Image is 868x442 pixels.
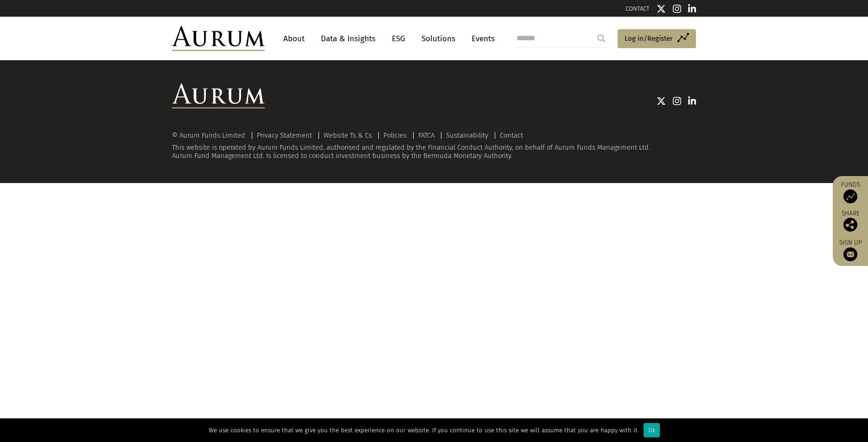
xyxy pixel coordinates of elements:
img: Aurum [172,26,265,51]
img: Instagram icon [673,96,681,106]
img: Aurum Logo [172,83,265,108]
a: FATCA [418,131,434,139]
a: Privacy Statement [257,131,312,139]
a: Data & Insights [316,30,380,47]
a: Policies [383,131,407,139]
img: Instagram icon [673,4,681,13]
a: Funds [837,181,863,203]
img: Linkedin icon [688,4,696,13]
input: Submit [592,29,611,48]
div: © Aurum Funds Limited [172,132,250,139]
a: Contact [500,131,523,139]
a: ESG [387,30,410,47]
a: Sustainability [446,131,488,139]
a: Log in/Register [618,29,696,49]
a: Events [467,30,495,47]
img: Twitter icon [657,4,666,13]
a: Solutions [417,30,460,47]
div: This website is operated by Aurum Funds Limited, authorised and regulated by the Financial Conduc... [172,132,696,160]
a: CONTACT [625,5,650,12]
a: Website Ts & Cs [324,131,372,139]
img: Twitter icon [657,96,666,106]
img: Linkedin icon [688,96,696,106]
a: About [279,30,309,47]
span: Log in/Register [625,33,673,44]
